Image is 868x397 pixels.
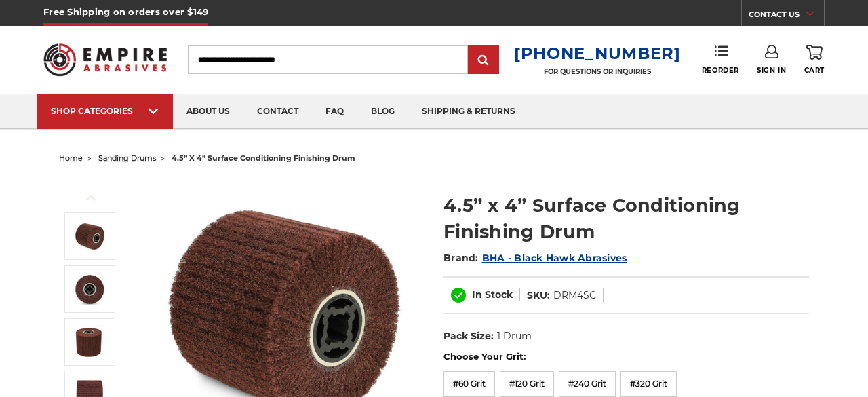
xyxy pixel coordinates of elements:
a: BHA - Black Hawk Abrasives [482,252,627,264]
a: [PHONE_NUMBER] [514,43,681,63]
h1: 4.5” x 4” Surface Conditioning Finishing Drum [443,192,809,245]
a: faq [312,94,357,129]
span: 4.5” x 4” surface conditioning finishing drum [172,153,355,163]
dd: DRM4SC [553,288,596,303]
a: shipping & returns [408,94,529,129]
label: Choose Your Grit: [443,350,809,364]
a: contact [243,94,312,129]
span: Sign In [757,66,786,75]
a: Reorder [702,45,739,74]
a: blog [357,94,408,129]
a: about us [173,94,243,129]
button: Previous [75,183,107,212]
img: Non Woven Finishing Sanding Drum [73,325,106,359]
span: Cart [804,66,825,75]
dt: SKU: [527,288,550,303]
input: Submit [470,47,497,74]
img: 4.5" x 4" Surface Conditioning Finishing Drum - 3/4 Inch Quad Key Arbor [73,272,106,306]
a: home [59,153,83,163]
a: CONTACT US [749,7,824,26]
dt: Pack Size: [443,329,494,343]
span: Reorder [702,66,739,75]
span: Brand: [443,252,479,264]
img: 4.5 Inch Surface Conditioning Finishing Drum [73,219,106,253]
div: SHOP CATEGORIES [51,106,159,116]
a: sanding drums [98,153,156,163]
a: Cart [804,45,825,75]
dd: 1 Drum [497,329,532,343]
p: FOR QUESTIONS OR INQUIRIES [514,67,681,76]
img: Empire Abrasives [43,35,167,83]
span: In Stock [472,288,513,301]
